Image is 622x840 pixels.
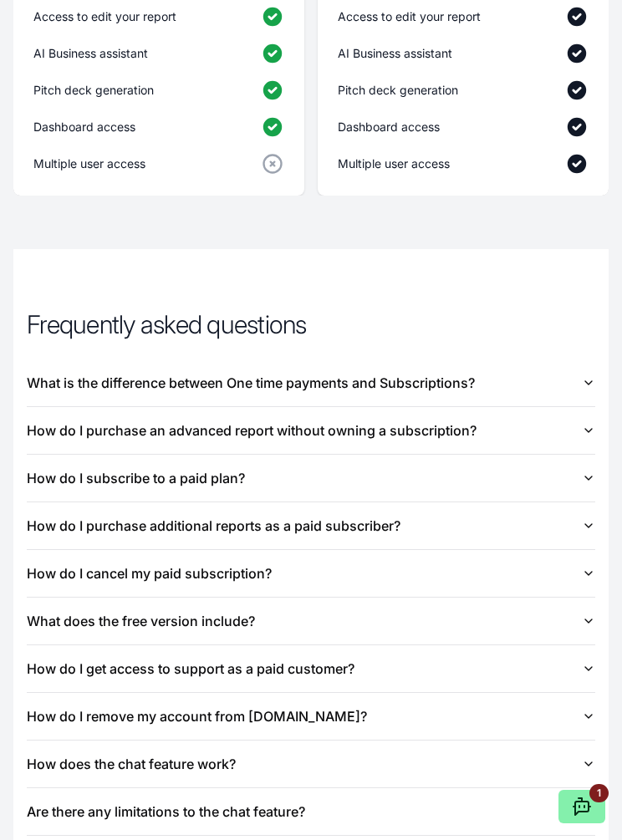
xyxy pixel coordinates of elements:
[27,741,595,787] button: How does the chat feature work?
[27,359,595,406] button: What is the difference between One time payments and Subscriptions?
[33,45,148,62] p: AI Business assistant
[33,155,145,172] p: Multiple user access
[338,8,481,25] p: Access to edit your report
[338,155,450,172] p: Multiple user access
[27,693,595,740] button: How do I remove my account from [DOMAIN_NAME]?
[33,82,154,99] p: Pitch deck generation
[27,309,595,339] h2: Frequently asked questions
[338,82,458,99] p: Pitch deck generation
[33,8,176,25] p: Access to edit your report
[27,502,595,549] button: How do I purchase additional reports as a paid subscriber?
[338,45,452,62] p: AI Business assistant
[27,598,595,644] button: What does the free version include?
[27,645,595,692] button: How do I get access to support as a paid customer?
[27,455,595,501] button: How do I subscribe to a paid plan?
[27,788,595,835] button: Are there any limitations to the chat feature?
[589,784,609,802] div: 1
[27,550,595,597] button: How do I cancel my paid subscription?
[338,119,440,135] p: Dashboard access
[33,119,135,135] p: Dashboard access
[27,407,595,454] button: How do I purchase an advanced report without owning a subscription?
